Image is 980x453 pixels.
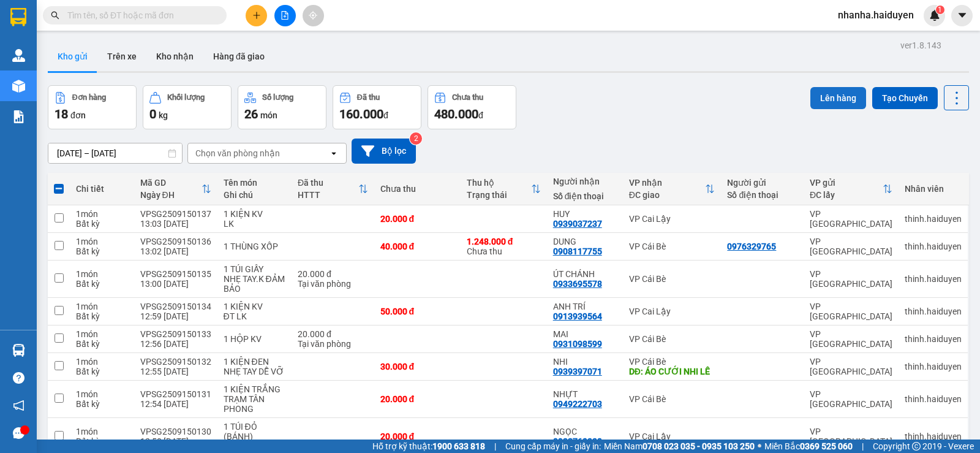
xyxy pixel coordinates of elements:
input: Tìm tên, số ĐT hoặc mã đơn [67,9,212,22]
button: caret-down [951,5,973,26]
span: Miền Nam [604,440,755,453]
button: Đơn hàng18đơn [48,85,137,129]
div: VP [GEOGRAPHIC_DATA] [810,209,892,229]
sup: 2 [410,132,422,145]
span: 1 [938,6,942,14]
sup: 1 [936,6,944,14]
div: Đã thu [298,178,358,188]
strong: 0369 525 060 [800,441,853,451]
div: 20.000 đ [298,269,368,279]
div: Tên món [224,178,286,188]
div: Bất kỳ [76,436,128,446]
button: Bộ lọc [352,139,416,164]
div: 1 món [76,389,128,399]
img: solution-icon [12,110,25,123]
strong: 1900 633 818 [432,441,485,451]
span: question-circle [13,372,24,384]
div: thinh.haiduyen [905,432,962,441]
div: VP gửi [810,178,883,188]
button: Chưa thu480.000đ [428,85,516,129]
div: HUY [553,209,617,219]
div: 13:00 [DATE] [140,279,211,289]
div: Bất kỳ [76,367,128,376]
button: Trên xe [97,42,146,71]
div: Đơn hàng [72,93,106,102]
span: caret-down [957,10,968,21]
div: Bất kỳ [76,279,128,289]
div: 1 KIỆN TRẮNG [224,384,286,394]
span: 480.000 [434,107,478,121]
div: VPSG2509150136 [140,237,211,246]
button: Lên hàng [810,87,866,109]
span: Cung cấp máy in - giấy in: [505,440,601,453]
div: Ngày ĐH [140,190,202,200]
div: 50.000 đ [380,306,454,316]
div: DĐ: ÁO CƯỚI NHI LÊ [629,367,715,376]
div: VP [GEOGRAPHIC_DATA] [810,427,892,446]
svg: open [329,148,339,158]
span: kg [159,110,168,120]
div: 1 THÙNG XỐP [224,242,286,251]
div: 1 KIỆN ĐEN [224,357,286,367]
div: 1 HỘP KV [224,334,286,344]
img: logo-vxr [10,8,26,26]
div: NHẸ TAY DỄ VỠ [224,367,286,376]
span: 26 [244,107,258,121]
div: VP [GEOGRAPHIC_DATA] [810,329,892,349]
span: search [51,11,59,20]
div: Chưa thu [380,184,454,194]
button: Kho nhận [146,42,203,71]
div: thinh.haiduyen [905,214,962,224]
button: plus [246,5,267,26]
span: Hỗ trợ kỹ thuật: [372,440,485,453]
span: file-add [281,11,289,20]
div: Bất kỳ [76,246,128,256]
button: Số lượng26món [238,85,326,129]
div: thinh.haiduyen [905,242,962,251]
div: VP Cái Bè [629,274,715,284]
div: 0913939564 [553,311,602,321]
div: 40.000 đ [380,242,454,251]
div: VP [GEOGRAPHIC_DATA] [810,269,892,289]
th: Toggle SortBy [292,173,374,205]
div: NGỌC [553,427,617,436]
div: VP Cai Lậy [629,432,715,441]
div: thinh.haiduyen [905,362,962,371]
div: HTTT [298,190,358,200]
div: thinh.haiduyen [905,334,962,344]
div: 1 TÚI GIẤY [224,264,286,274]
div: 1 món [76,237,128,246]
img: warehouse-icon [12,49,25,62]
div: 1 KIỆN KV [224,209,286,219]
div: 1.248.000 đ [467,237,541,246]
div: VP Cai Lậy [629,214,715,224]
div: Số điện thoại [727,190,797,200]
span: nhanha.haiduyen [828,7,924,23]
div: 1 món [76,329,128,339]
div: Người gửi [727,178,797,188]
div: 0933695578 [553,279,602,289]
div: Chi tiết [76,184,128,194]
div: Bất kỳ [76,399,128,409]
span: message [13,427,24,439]
div: VPSG2509150134 [140,302,211,311]
img: warehouse-icon [12,344,25,357]
th: Toggle SortBy [804,173,899,205]
div: VP Cái Bè [629,357,715,367]
div: ĐC lấy [810,190,883,200]
div: VP nhận [629,178,706,188]
div: Chọn văn phòng nhận [195,147,280,159]
span: 0 [149,107,156,121]
div: 0949222703 [553,399,602,409]
div: 20.000 đ [380,432,454,441]
div: 12:54 [DATE] [140,399,211,409]
div: VP [GEOGRAPHIC_DATA] [810,302,892,321]
span: | [494,440,496,453]
span: đ [478,110,483,120]
span: 160.000 [339,107,383,121]
div: ÚT CHÁNH [553,269,617,279]
div: Bất kỳ [76,219,128,229]
div: Số điện thoại [553,191,617,201]
button: aim [303,5,324,26]
div: 13:02 [DATE] [140,246,211,256]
